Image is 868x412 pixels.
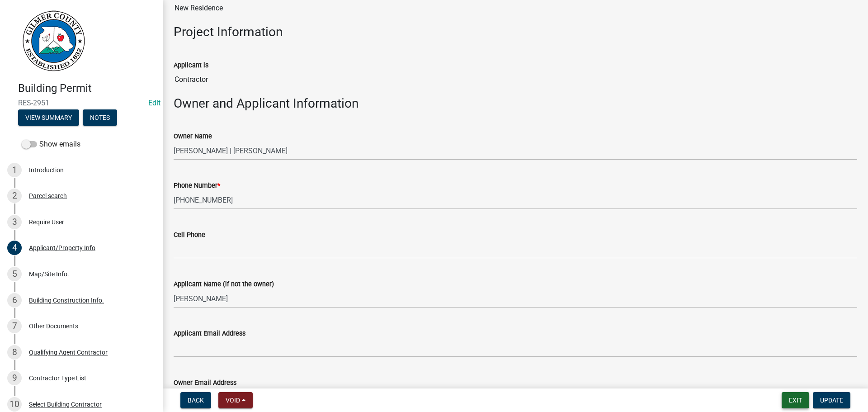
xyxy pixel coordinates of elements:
div: Introduction [29,167,64,173]
div: 9 [7,371,22,385]
div: 5 [7,267,22,281]
label: Applicant is [174,62,208,69]
button: Back [180,392,211,408]
label: Applicant Email Address [174,331,245,337]
div: 10 [7,397,22,412]
div: Other Documents [29,323,78,329]
wm-modal-confirm: Summary [18,114,79,122]
div: Map/Site Info. [29,271,69,277]
div: Qualifying Agent Contractor [29,349,108,355]
div: 6 [7,293,22,308]
h4: Building Permit [18,82,156,95]
button: Update [813,392,850,408]
h3: Owner and Applicant Information [174,96,857,111]
span: Back [188,397,204,404]
label: Owner Name [174,133,212,140]
label: Phone Number [174,183,220,189]
wm-modal-confirm: Edit Application Number [148,99,160,107]
button: Exit [782,392,809,408]
div: 4 [7,241,22,255]
h3: Project Information [174,24,857,40]
wm-modal-confirm: Notes [83,114,117,122]
div: 7 [7,319,22,333]
div: Select Building Contractor [29,401,102,407]
img: Gilmer County, Georgia [18,9,86,72]
a: Edit [148,99,160,107]
div: Require User [29,219,64,225]
label: Show emails [22,139,80,150]
div: 8 [7,345,22,360]
label: Applicant Name (if not the owner) [174,281,274,288]
div: 1 [7,163,22,177]
span: Update [820,397,843,404]
div: Parcel search [29,193,67,199]
label: Owner Email Address [174,380,236,386]
div: Applicant/Property Info [29,245,95,251]
label: Cell Phone [174,232,205,238]
span: RES-2951 [18,99,145,107]
button: View Summary [18,109,79,126]
span: Void [226,397,240,404]
div: 3 [7,215,22,229]
div: Building Construction Info. [29,297,104,303]
div: Contractor Type List [29,375,86,381]
button: Void [218,392,253,408]
button: Notes [83,109,117,126]
div: 2 [7,189,22,203]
